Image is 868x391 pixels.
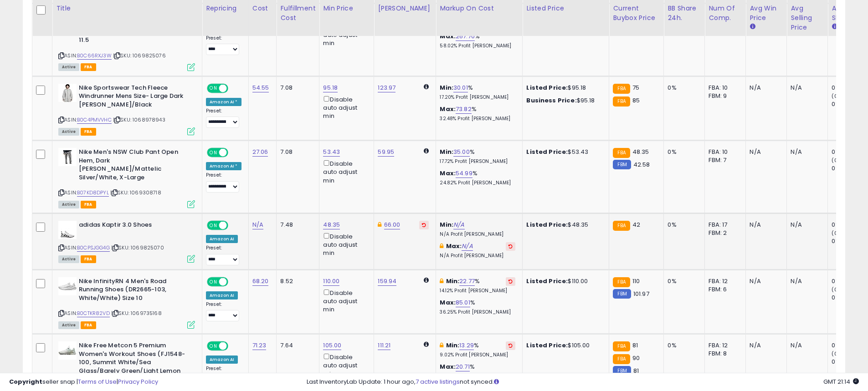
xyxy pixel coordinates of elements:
span: | SKU: 1069735168 [111,310,162,317]
a: 111.21 [378,341,390,350]
a: 59.95 [378,147,394,157]
a: B0CPSJGG4G [77,244,110,252]
a: N/A [462,242,473,251]
span: OFF [227,342,241,350]
b: Nike Sportswear Tech Fleece Windrunner Mens Size- Large Dark [PERSON_NAME]/Black [79,84,190,112]
b: Max: [446,242,462,250]
div: Fulfillment Cost [280,4,315,23]
small: FBA [613,84,630,94]
div: Avg Win Price [750,4,783,23]
div: Amazon AI * [206,162,241,170]
div: Disable auto adjust min [323,288,367,314]
div: N/A [791,84,821,92]
a: 68.20 [252,277,269,286]
div: N/A [750,148,780,156]
div: N/A [750,277,780,285]
span: OFF [227,221,241,229]
a: 54.55 [252,83,269,92]
span: 81 [632,341,638,350]
div: Last InventoryLab Update: 1 hour ago, not synced. [307,378,859,386]
b: Max: [440,169,456,178]
p: 24.82% Profit [PERSON_NAME] [440,180,515,186]
a: 30.01 [453,83,468,92]
div: Amazon AI [206,235,238,243]
div: Avg Selling Price [791,4,824,32]
a: 7 active listings [416,377,460,386]
small: FBA [613,96,630,107]
div: $110.00 [526,277,602,285]
p: 14.12% Profit [PERSON_NAME] [440,288,515,294]
span: FBA [81,201,96,208]
b: Min: [446,277,460,285]
b: Listed Price: [526,341,568,350]
div: % [440,169,515,186]
span: | SKU: 1068978943 [113,116,165,123]
small: (0%) [832,229,844,237]
b: Nike Free Metcon 5 Premium Women's Workout Shoes (FJ1548-100, Summit White/Sea Glass/Barely Green... [79,341,190,386]
div: N/A [791,148,821,156]
div: FBA: 17 [709,221,739,229]
div: FBM: 6 [709,285,739,294]
b: Min: [440,220,453,229]
div: N/A [750,84,780,92]
span: FBA [81,63,96,71]
div: 7.08 [280,148,312,156]
div: Amazon AI [206,355,238,364]
div: $95.18 [526,84,602,92]
div: ASIN: [58,277,195,328]
b: Listed Price: [526,147,568,156]
img: 31cVYYcpjxL._SL40_.jpg [58,341,77,360]
div: 8.52 [280,277,312,285]
span: FBA [81,255,96,263]
a: 267.70 [456,32,475,41]
div: 0% [668,221,698,229]
p: N/A Profit [PERSON_NAME] [440,231,515,238]
span: 90 [632,354,640,362]
a: 95.18 [323,83,338,92]
a: B0C66RXJ3W [77,52,112,60]
div: 7.48 [280,221,312,229]
b: Business Price: [526,96,576,105]
b: adidas Kaptir 3.0 Shoes [79,221,190,232]
small: Avg BB Share. [832,23,837,31]
span: | SKU: 1069308718 [110,189,161,196]
span: OFF [227,278,241,285]
div: N/A [791,221,821,229]
span: ON [208,221,219,229]
div: N/A [750,221,780,229]
p: 9.02% Profit [PERSON_NAME] [440,352,515,358]
div: FBA: 10 [709,84,739,92]
small: FBA [613,354,630,364]
div: 7.08 [280,84,312,92]
small: FBM [613,160,631,169]
a: 110.00 [323,277,339,286]
p: 17.72% Profit [PERSON_NAME] [440,158,515,165]
span: | SKU: 1069825070 [111,244,164,251]
span: OFF [227,149,241,157]
div: seller snap | | [9,378,158,386]
div: % [440,105,515,122]
small: (0%) [832,350,844,357]
p: 32.48% Profit [PERSON_NAME] [440,116,515,122]
a: B0C4PMVVHC [77,116,112,124]
a: B07KD8DPYL [77,189,109,197]
small: FBA [613,277,630,287]
div: Cost [252,4,273,13]
div: N/A [791,277,821,285]
a: 159.94 [378,277,396,286]
small: (0%) [832,157,844,164]
a: Terms of Use [78,377,117,386]
a: 53.43 [323,147,340,157]
div: FBA: 10 [709,148,739,156]
div: ASIN: [58,84,195,134]
p: 36.25% Profit [PERSON_NAME] [440,309,515,315]
div: Markup on Cost [440,4,519,13]
a: B0CTKR82VD [77,310,110,317]
a: 71.23 [252,341,267,350]
a: 48.35 [323,220,340,229]
div: Amazon AI [206,291,238,300]
small: FBA [613,148,630,158]
div: N/A [750,341,780,350]
span: 2025-08-14 21:14 GMT [823,377,859,386]
span: FBA [81,321,96,329]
